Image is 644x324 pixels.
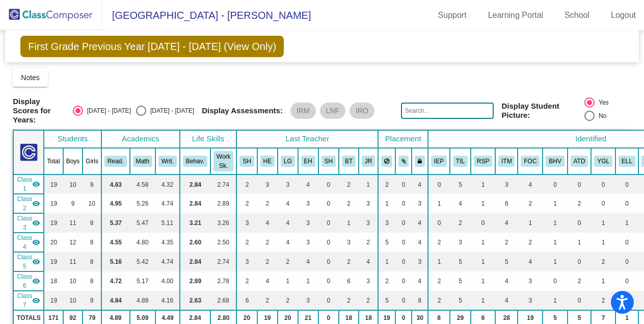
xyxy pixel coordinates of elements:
[63,271,83,291] td: 10
[339,194,359,213] td: 2
[236,291,257,310] td: 6
[260,156,275,167] button: HE
[13,252,44,271] td: Heather Bonderer - No Class Name
[101,291,130,310] td: 4.84
[298,175,318,194] td: 4
[318,291,339,310] td: 0
[13,97,65,124] span: Display Scores for Years:
[32,277,40,285] mat-icon: visibility
[359,252,378,271] td: 4
[412,175,428,194] td: 4
[63,175,83,194] td: 10
[278,194,298,213] td: 4
[73,106,194,116] mat-radio-group: Select an option
[615,271,638,291] td: 0
[615,148,638,175] th: English Language Learner
[236,175,257,194] td: 2
[278,175,298,194] td: 3
[495,148,518,175] th: Intervention Team
[278,291,298,310] td: 2
[395,252,412,271] td: 0
[236,213,257,233] td: 3
[428,175,450,194] td: 0
[257,233,278,252] td: 2
[210,291,236,310] td: 2.68
[591,233,615,252] td: 1
[501,102,582,120] span: Display Student Picture:
[359,194,378,213] td: 3
[130,175,155,194] td: 4.58
[155,194,180,213] td: 4.74
[471,213,495,233] td: 0
[13,175,44,194] td: Caitlyn Cothern - No Class Name
[359,213,378,233] td: 3
[395,213,412,233] td: 0
[44,233,63,252] td: 20
[257,213,278,233] td: 4
[17,291,32,310] span: Class 7
[63,213,83,233] td: 11
[17,253,32,271] span: Class 5
[257,291,278,310] td: 2
[518,194,543,213] td: 2
[395,291,412,310] td: 0
[339,213,359,233] td: 1
[63,194,83,213] td: 9
[521,156,540,167] button: FOC
[13,271,44,291] td: Shelby Rains - No Class Name
[474,156,492,167] button: RSP
[63,148,83,175] th: Boys
[615,213,638,233] td: 1
[32,180,40,188] mat-icon: visibility
[83,271,101,291] td: 8
[318,175,339,194] td: 0
[83,233,101,252] td: 8
[180,252,210,271] td: 2.84
[210,194,236,213] td: 2.89
[44,194,63,213] td: 19
[339,252,359,271] td: 2
[210,271,236,291] td: 2.78
[318,252,339,271] td: 0
[450,148,471,175] th: Title 1
[428,291,450,310] td: 2
[301,156,315,167] button: EH
[350,103,374,119] mat-chip: IRO
[359,271,378,291] td: 3
[102,7,311,23] span: [GEOGRAPHIC_DATA] - [PERSON_NAME]
[20,36,284,57] span: First Grade Previous Year [DATE] - [DATE] (View Only)
[101,175,130,194] td: 4.63
[32,219,40,227] mat-icon: visibility
[290,103,316,119] mat-chip: IRM
[298,252,318,271] td: 4
[257,148,278,175] th: Hannah Ewbank
[518,175,543,194] td: 4
[395,194,412,213] td: 0
[568,233,592,252] td: 1
[412,271,428,291] td: 4
[101,213,130,233] td: 5.37
[318,233,339,252] td: 0
[362,156,375,167] button: JR
[17,272,32,290] span: Class 6
[32,238,40,246] mat-icon: visibility
[63,252,83,271] td: 11
[83,252,101,271] td: 8
[257,175,278,194] td: 3
[518,291,543,310] td: 3
[155,252,180,271] td: 4.74
[395,271,412,291] td: 0
[543,148,567,175] th: Behavior Plan/Issue
[298,194,318,213] td: 3
[155,233,180,252] td: 4.35
[412,233,428,252] td: 4
[13,233,44,252] td: Andrea Marriott - No Class Name
[236,130,378,148] th: Last Teacher
[339,175,359,194] td: 2
[591,175,615,194] td: 0
[518,233,543,252] td: 2
[543,271,567,291] td: 0
[63,233,83,252] td: 12
[13,194,44,213] td: Kari Snyder - No Class Name
[450,271,471,291] td: 5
